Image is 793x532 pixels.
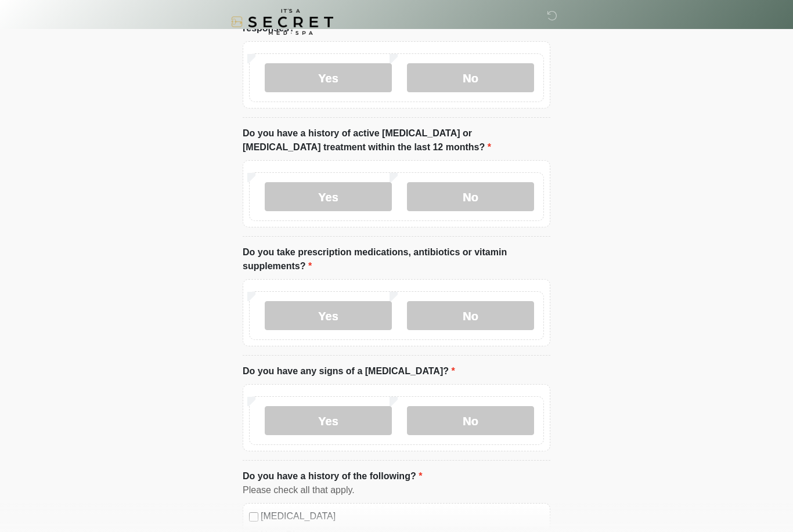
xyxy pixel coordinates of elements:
[265,406,392,435] label: Yes
[261,509,544,523] label: [MEDICAL_DATA]
[249,512,258,522] input: [MEDICAL_DATA]
[265,63,392,92] label: Yes
[243,469,422,483] label: Do you have a history of the following?
[407,63,534,92] label: No
[243,364,455,378] label: Do you have any signs of a [MEDICAL_DATA]?
[265,182,392,211] label: Yes
[231,9,333,35] img: It's A Secret Med Spa Logo
[407,301,534,330] label: No
[243,483,550,497] div: Please check all that apply.
[407,182,534,211] label: No
[243,126,550,154] label: Do you have a history of active [MEDICAL_DATA] or [MEDICAL_DATA] treatment within the last 12 mon...
[407,406,534,435] label: No
[243,245,550,273] label: Do you take prescription medications, antibiotics or vitamin supplements?
[265,301,392,330] label: Yes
